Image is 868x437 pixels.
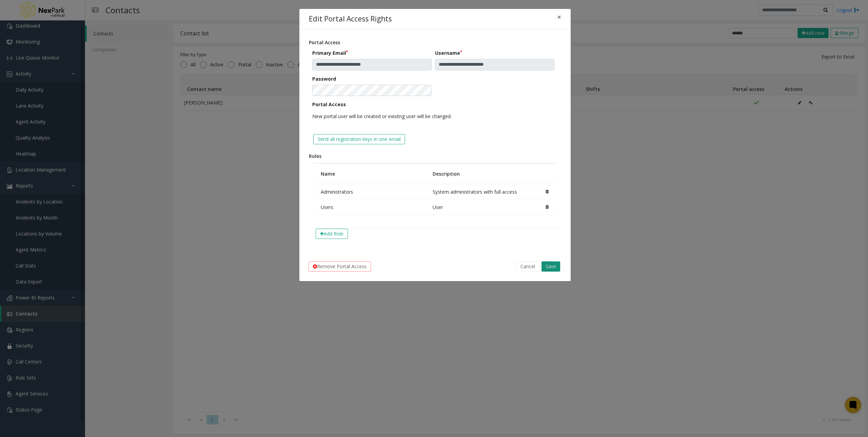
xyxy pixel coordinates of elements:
h4: Edit Portal Access Rights [309,14,392,25]
label: Portal Access [312,101,346,108]
button: Save [541,261,560,272]
label: Password [312,75,336,82]
td: System administrators with full access [428,184,540,199]
td: Users [316,199,428,215]
p: New portal user will be created or exisitng user will be changed. [312,110,554,122]
button: Add Role [316,229,348,239]
button: Cancel [516,261,539,272]
td: User [428,199,540,215]
button: Send all registration keys in one email [313,134,405,144]
span: × [557,12,561,22]
th: Name [316,164,428,184]
button: Close [552,9,566,26]
span: Roles [309,153,321,159]
label: Username [435,49,462,56]
th: Description [428,164,540,184]
td: Administrators [316,184,428,199]
button: Remove Portal Access [308,261,371,272]
span: Portal Access [309,39,340,46]
label: Primary Email [312,49,348,56]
